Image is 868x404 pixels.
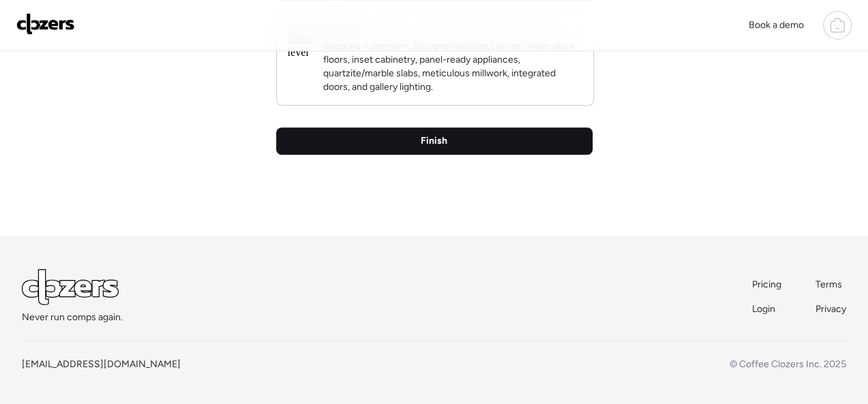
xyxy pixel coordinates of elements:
[752,278,783,292] a: Pricing
[749,19,804,31] span: Book a demo
[16,13,75,35] img: Logo
[22,358,181,370] a: [EMAIL_ADDRESS][DOMAIN_NAME]
[815,303,846,315] span: Privacy
[323,40,582,94] p: Bespoke + premium. Designer/architect driven. Wide-plank floors, inset cabinetry, panel-ready app...
[815,279,842,290] span: Terms
[22,269,119,305] img: Logo Light
[22,311,123,324] span: Never run comps again.
[752,303,775,315] span: Login
[421,134,447,148] span: Finish
[752,302,783,316] a: Login
[752,279,781,290] span: Pricing
[730,358,846,370] span: © Coffee Clozers Inc. 2025
[815,278,846,292] a: Terms
[815,302,846,316] a: Privacy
